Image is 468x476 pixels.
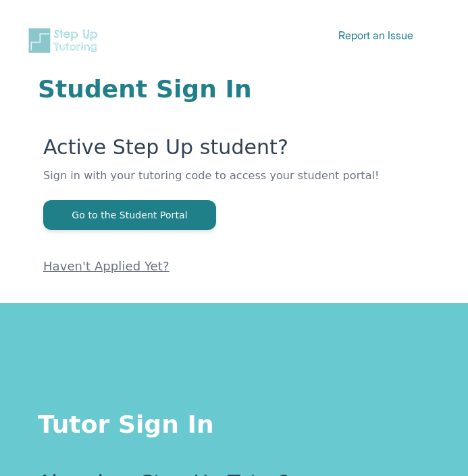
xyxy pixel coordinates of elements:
[43,135,430,168] p: Active Step Up student?
[43,259,170,273] a: Haven't Applied Yet?
[27,27,103,54] img: Step Up Tutoring horizontal logo
[38,76,430,103] h1: Student Sign In
[43,168,430,200] p: Sign in with your tutoring code to access your student portal!
[38,406,430,438] h1: Tutor Sign In
[43,208,216,221] a: Go to the Student Portal
[338,28,413,42] a: Report an Issue
[43,200,216,230] button: Go to the Student Portal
